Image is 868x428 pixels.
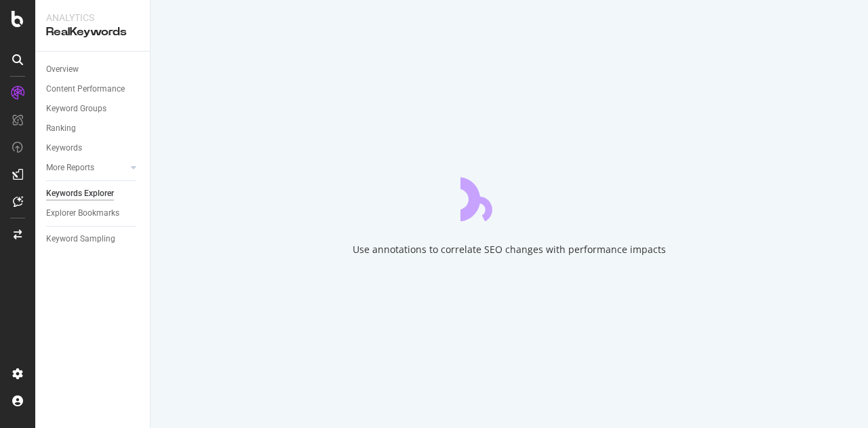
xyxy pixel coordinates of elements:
a: Keywords [46,141,140,155]
div: Use annotations to correlate SEO changes with performance impacts [353,243,666,256]
div: Keywords Explorer [46,187,114,201]
div: Ranking [46,121,76,136]
a: Keyword Groups [46,102,140,116]
a: Keywords Explorer [46,187,140,201]
div: Explorer Bookmarks [46,206,119,220]
a: Ranking [46,121,140,136]
div: Content Performance [46,82,125,96]
div: RealKeywords [46,24,139,40]
div: Keyword Groups [46,102,106,116]
div: Overview [46,62,79,77]
div: Analytics [46,11,139,24]
div: animation [460,172,558,221]
a: Keyword Sampling [46,232,140,246]
a: Overview [46,62,140,77]
a: Content Performance [46,82,140,96]
div: Keyword Sampling [46,232,115,246]
div: Keywords [46,141,82,155]
a: More Reports [46,161,127,175]
a: Explorer Bookmarks [46,206,140,220]
div: More Reports [46,161,94,175]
